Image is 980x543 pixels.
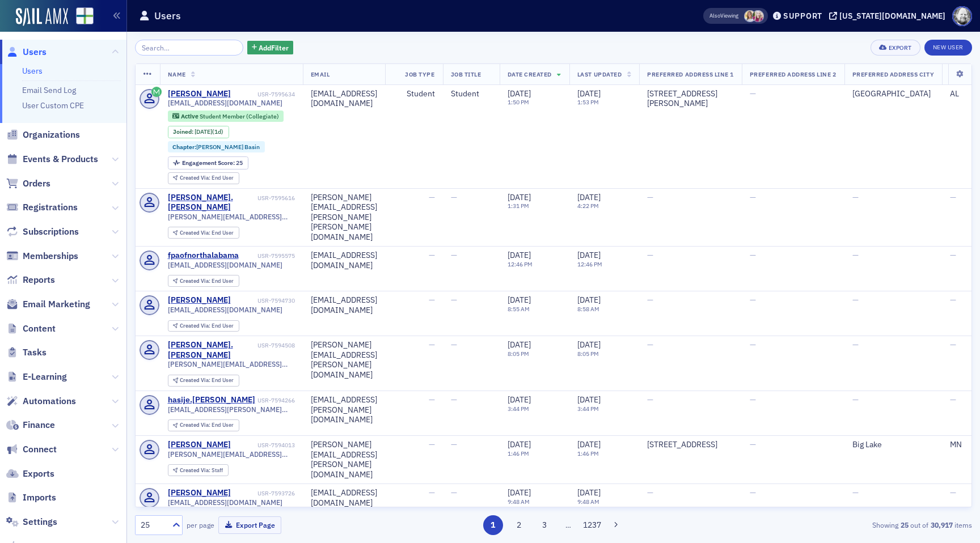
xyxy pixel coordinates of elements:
span: Subscriptions [23,226,79,238]
span: Created Via : [180,466,212,474]
span: — [750,192,756,202]
div: End User [180,377,234,384]
div: USR-7595616 [257,194,295,202]
a: Subscriptions [6,226,79,238]
div: [STREET_ADDRESS] [647,440,734,450]
span: Preferred Address Line 2 [750,70,837,78]
span: — [429,250,435,260]
span: [EMAIL_ADDRESS][PERSON_NAME][DOMAIN_NAME] [168,405,295,414]
span: — [950,192,956,202]
div: USR-7594013 [233,442,295,449]
div: Staff [180,468,223,474]
div: fpaofnorthalabama [168,251,239,261]
div: Showing out of items [701,520,972,530]
span: — [429,295,435,305]
span: Preferred Address City [852,70,935,78]
span: Raegen Nuffer [752,10,764,22]
div: [PERSON_NAME][EMAIL_ADDRESS][PERSON_NAME][DOMAIN_NAME] [311,340,377,380]
span: Tasks [23,346,47,359]
span: — [429,394,435,405]
time: 8:58 AM [577,305,599,313]
div: Created Via: End User [168,275,239,287]
div: Created Via: End User [168,419,239,431]
a: New User [924,40,972,56]
button: Export [871,40,920,56]
time: 9:48 AM [577,498,599,506]
button: 2 [509,515,529,535]
a: Finance [6,419,55,431]
a: Imports [6,491,56,504]
span: — [750,88,756,99]
span: — [647,487,653,498]
div: USR-7595634 [233,91,295,98]
div: Student [451,89,492,99]
span: [DATE] [508,192,531,202]
a: Events & Products [6,153,98,166]
a: [PERSON_NAME] [168,295,231,306]
time: 1:46 PM [508,449,529,457]
span: [DATE] [508,88,531,99]
div: [EMAIL_ADDRESS][DOMAIN_NAME] [311,89,377,109]
span: — [950,295,956,305]
a: [PERSON_NAME] [168,440,231,450]
button: 1 [483,515,503,535]
span: Created Via : [180,174,212,181]
span: [DATE] [577,192,601,202]
div: Created Via: End User [168,172,239,184]
span: [EMAIL_ADDRESS][DOMAIN_NAME] [168,261,282,269]
time: 9:48 AM [508,498,530,506]
div: [PERSON_NAME][EMAIL_ADDRESS][PERSON_NAME][PERSON_NAME][DOMAIN_NAME] [311,193,377,243]
div: hasije.[PERSON_NAME] [168,395,255,405]
span: Engagement Score : [182,159,236,167]
span: Last Updated [577,70,622,78]
span: [DATE] [577,439,601,449]
div: End User [180,278,234,285]
span: Events & Products [23,153,98,166]
span: — [429,439,435,449]
div: [PERSON_NAME].[PERSON_NAME] [168,193,256,213]
a: Email Send Log [22,85,76,95]
a: SailAMX [16,8,68,26]
span: Viewing [709,12,738,20]
label: per page [187,520,214,530]
div: Support [783,11,822,21]
span: Created Via : [180,421,212,429]
button: 1237 [582,515,602,535]
span: — [451,250,457,260]
span: — [647,394,653,405]
span: — [647,192,653,202]
span: — [451,439,457,449]
a: Users [22,66,43,76]
a: [PERSON_NAME].[PERSON_NAME] [168,340,256,360]
div: End User [180,422,234,429]
span: — [852,192,859,202]
time: 1:46 PM [577,449,599,457]
div: [EMAIL_ADDRESS][DOMAIN_NAME] [311,295,377,315]
div: [EMAIL_ADDRESS][DOMAIN_NAME] [311,488,377,508]
span: Organizations [23,129,80,141]
span: [DATE] [577,487,601,498]
span: Reports [23,274,55,286]
span: Preferred Address Line 1 [647,70,734,78]
span: Users [23,46,47,58]
a: Content [6,323,56,335]
div: [PERSON_NAME] [168,89,231,99]
span: [DATE] [508,340,531,350]
time: 3:44 PM [577,405,599,413]
a: User Custom CPE [22,100,84,111]
span: — [750,439,756,449]
div: Created Via: End User [168,375,239,387]
div: Joined: 2025-08-19 00:00:00 [168,126,229,138]
div: Export [889,45,912,51]
a: Email Marketing [6,298,90,311]
time: 1:53 PM [577,98,599,106]
span: — [429,487,435,498]
div: 25 [182,160,243,166]
span: — [750,340,756,350]
a: Orders [6,177,50,190]
div: End User [180,175,234,181]
a: View Homepage [68,7,94,27]
a: Chapter:[PERSON_NAME] Basin [172,143,260,151]
button: 3 [535,515,555,535]
span: — [950,487,956,498]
